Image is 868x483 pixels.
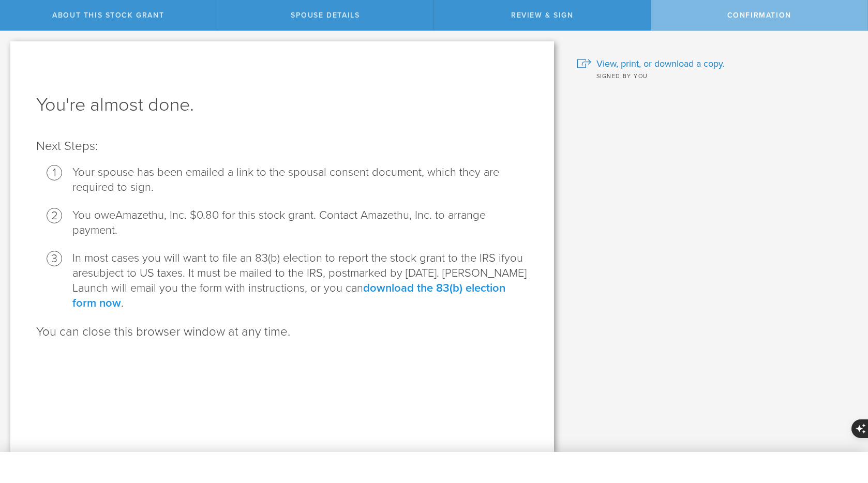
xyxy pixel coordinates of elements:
[36,93,528,117] h1: You're almost done.
[511,11,574,20] span: Review & Sign
[72,208,528,238] li: Amazethu, Inc. $0.80 for this stock grant. Contact Amazethu, Inc. to arrange payment.
[72,208,115,222] span: You owe
[596,57,725,70] span: View, print, or download a copy.
[36,138,528,155] p: Next Steps:
[727,11,791,20] span: Confirmation
[52,11,164,20] span: About this stock grant
[72,165,528,195] li: Your spouse has been emailed a link to the spousal consent document, which they are required to s...
[72,251,528,311] li: In most cases you will want to file an 83(b) election to report the stock grant to the IRS if sub...
[291,11,360,20] span: Spouse Details
[36,324,528,340] p: You can close this browser window at any time.
[577,70,852,81] div: Signed by you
